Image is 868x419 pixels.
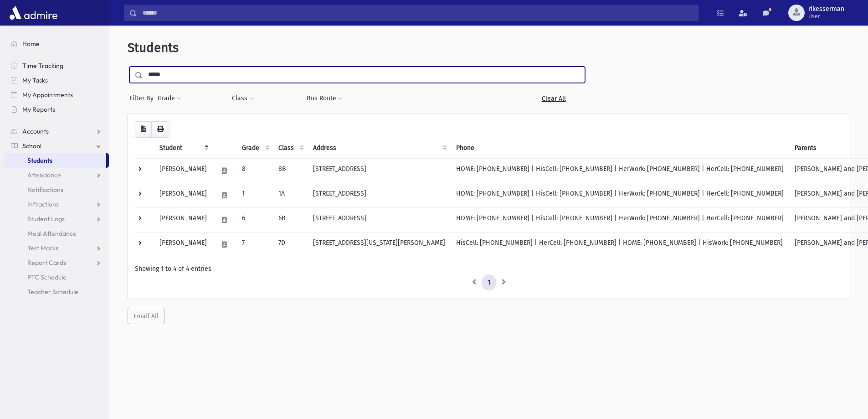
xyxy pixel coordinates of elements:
[4,139,109,153] a: School
[482,274,496,291] a: 1
[27,200,59,208] span: Infractions
[22,91,73,99] span: My Appointments
[522,90,585,107] a: Clear All
[154,158,212,183] td: [PERSON_NAME]
[451,158,789,183] td: HOME: [PHONE_NUMBER] | HisCell: [PHONE_NUMBER] | HerWork: [PHONE_NUMBER] | HerCell: [PHONE_NUMBER]
[22,127,49,135] span: Accounts
[135,121,152,138] button: CSV
[135,264,842,274] div: Showing 1 to 4 of 4 entries
[157,90,182,107] button: Grade
[4,168,109,182] a: Attendance
[236,207,273,232] td: 6
[308,138,451,159] th: Address: activate to sort column ascending
[4,124,109,139] a: Accounts
[273,183,308,207] td: 1A
[27,215,65,223] span: Student Logs
[4,241,109,255] a: Test Marks
[451,232,789,257] td: HisCell: [PHONE_NUMBER] | HerCell: [PHONE_NUMBER] | HOME: [PHONE_NUMBER] | HisWork: [PHONE_NUMBER]
[236,138,273,159] th: Grade: activate to sort column ascending
[236,158,273,183] td: 8
[4,88,109,102] a: My Appointments
[308,207,451,232] td: [STREET_ADDRESS]
[308,158,451,183] td: [STREET_ADDRESS]
[4,153,106,168] a: Students
[154,183,212,207] td: [PERSON_NAME]
[27,171,61,179] span: Attendance
[154,232,212,257] td: [PERSON_NAME]
[154,207,212,232] td: [PERSON_NAME]
[137,5,698,21] input: Search
[808,13,844,20] span: User
[27,259,66,267] span: Report Cards
[4,102,109,117] a: My Reports
[236,183,273,207] td: 1
[27,186,63,194] span: Notifications
[4,58,109,73] a: Time Tracking
[27,229,77,238] span: Meal Attendance
[273,232,308,257] td: 7D
[306,90,343,107] button: Bus Route
[273,158,308,183] td: 8B
[4,36,109,51] a: Home
[27,273,67,281] span: PTC Schedule
[451,183,789,207] td: HOME: [PHONE_NUMBER] | HisCell: [PHONE_NUMBER] | HerWork: [PHONE_NUMBER] | HerCell: [PHONE_NUMBER]
[128,40,179,55] span: Students
[22,105,55,114] span: My Reports
[22,142,41,150] span: School
[4,73,109,88] a: My Tasks
[22,40,40,48] span: Home
[231,90,254,107] button: Class
[808,5,844,13] span: rlkesserman
[308,183,451,207] td: [STREET_ADDRESS]
[4,270,109,285] a: PTC Schedule
[4,197,109,212] a: Infractions
[22,62,63,70] span: Time Tracking
[273,138,308,159] th: Class: activate to sort column ascending
[27,156,52,165] span: Students
[308,232,451,257] td: [STREET_ADDRESS][US_STATE][PERSON_NAME]
[154,138,212,159] th: Student: activate to sort column descending
[151,121,169,138] button: Print
[451,207,789,232] td: HOME: [PHONE_NUMBER] | HisCell: [PHONE_NUMBER] | HerWork: [PHONE_NUMBER] | HerCell: [PHONE_NUMBER]
[27,288,78,296] span: Teacher Schedule
[451,138,789,159] th: Phone
[4,212,109,226] a: Student Logs
[4,226,109,241] a: Meal Attendance
[4,182,109,197] a: Notifications
[22,76,48,84] span: My Tasks
[273,207,308,232] td: 6B
[4,285,109,299] a: Teacher Schedule
[4,255,109,270] a: Report Cards
[129,93,157,103] span: Filter By
[27,244,58,252] span: Test Marks
[7,4,60,22] img: AdmirePro
[236,232,273,257] td: 7
[128,308,164,324] button: Email All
